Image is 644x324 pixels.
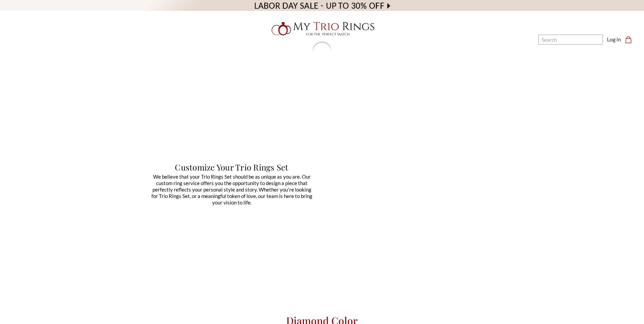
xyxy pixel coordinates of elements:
[268,18,376,40] img: My Trio Rings
[151,161,313,173] h1: Customize Your Trio Rings Set
[187,18,457,40] a: My Trio Rings
[538,35,603,44] input: Search
[607,35,621,43] a: Log in
[625,35,636,43] a: Cart with 0 items
[625,36,632,43] svg: cart.cart_preview
[151,174,313,206] p: We believe that your Trio Rings Set should be as unique as you are. Our custom ring service offer...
